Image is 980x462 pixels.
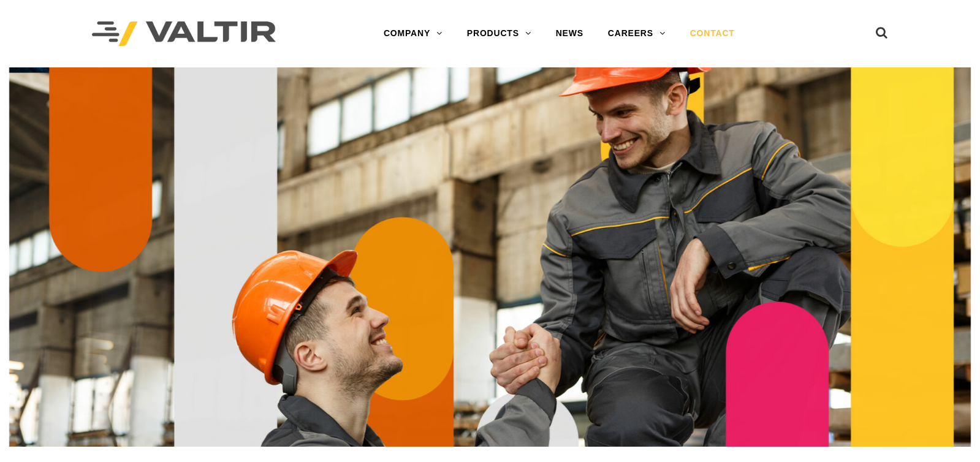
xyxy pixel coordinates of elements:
[9,67,971,447] img: Contact_1
[678,21,747,46] a: CONTACT
[92,21,276,47] img: Valtir
[455,21,544,46] a: PRODUCTS
[371,21,455,46] a: COMPANY
[596,21,678,46] a: CAREERS
[544,21,596,46] a: NEWS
